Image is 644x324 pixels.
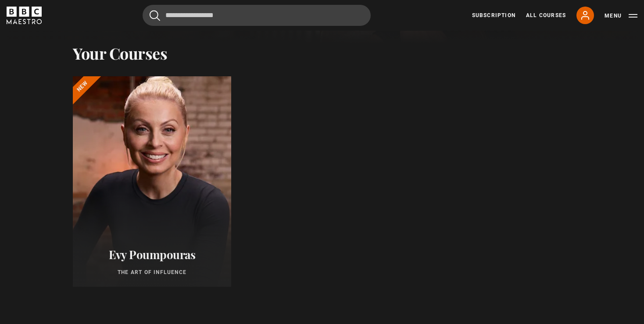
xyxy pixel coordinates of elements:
[143,5,371,26] input: Search
[472,11,515,19] a: Subscription
[83,248,221,261] h2: Evy Poumpouras
[605,11,637,20] button: Toggle navigation
[83,268,221,276] p: The Art of Influence
[526,11,566,19] a: All Courses
[73,44,167,62] h2: Your Courses
[7,7,42,24] svg: BBC Maestro
[73,76,231,287] a: Evy Poumpouras The Art of Influence New
[150,10,160,21] button: Submit the search query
